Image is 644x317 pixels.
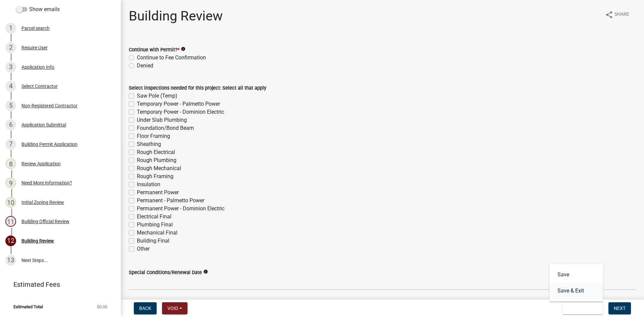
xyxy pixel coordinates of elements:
[21,219,69,224] div: Building Official Review
[137,140,161,148] label: Sheathing
[549,267,603,283] button: Save
[137,229,177,237] label: Mechanical Final
[13,305,43,309] span: Estimated Total
[568,306,594,311] span: Save & Exit
[614,306,626,311] span: Next
[21,122,66,127] div: Application Submittal
[16,5,60,13] label: Show emails
[137,100,220,108] label: Temporary Power - Palmetto Power
[5,42,16,53] div: 2
[97,305,107,309] span: $0.00
[5,23,16,34] div: 1
[562,302,603,314] button: Save & Exit
[129,8,223,24] h1: Building Review
[21,103,77,108] div: Non-Registered Contractor
[5,158,16,169] div: 8
[129,86,266,91] label: Select inspections needed for this project: Select all that apply
[137,221,173,229] label: Plumbing Final
[134,302,157,314] button: Back
[5,197,16,208] div: 10
[21,26,50,31] div: Parcel search
[137,124,194,132] label: Foundation/Bond Beam
[21,142,77,147] div: Building Permit Application
[181,47,185,51] i: info
[137,132,170,140] label: Floor Framing
[5,235,16,246] div: 12
[137,237,169,245] label: Building Final
[137,108,224,116] label: Temporary Power - Dominion Electric
[137,156,176,164] label: Rough Plumbing
[129,270,202,275] label: Special Conditions/Renewal Date
[129,48,179,52] label: Continue with Permit?
[137,213,171,221] label: Electrical Final
[21,180,72,185] div: Need More Information?
[21,84,58,89] div: Select Contractor
[5,81,16,92] div: 4
[549,264,603,302] div: Save & Exit
[549,283,603,299] button: Save & Exit
[137,148,175,156] label: Rough Electrical
[137,62,153,70] label: Denied
[5,62,16,72] div: 3
[21,65,54,69] div: Application Info
[137,54,206,62] label: Continue to Fee Confirmation
[137,205,224,213] label: Permanent Power - Dominion Electric
[167,306,178,311] span: Void
[203,269,208,274] i: info
[608,302,631,314] button: Next
[5,278,110,291] a: Estimated Fees
[5,119,16,130] div: 6
[162,302,187,314] button: Void
[5,100,16,111] div: 5
[137,245,150,253] label: Other
[5,216,16,227] div: 11
[5,177,16,188] div: 9
[21,45,48,50] div: Require User
[600,8,635,21] button: shareShare
[5,139,16,150] div: 7
[137,116,187,124] label: Under Slab Plumbing
[5,255,16,266] div: 13
[137,180,160,189] label: Insulation
[137,189,179,197] label: Permanent Power
[614,11,629,19] span: Share
[137,92,177,100] label: Saw Pole (Temp)
[137,172,173,180] label: Rough Framing
[21,239,54,243] div: Building Review
[605,11,613,19] i: share
[137,164,181,172] label: Rough Mechanical
[137,197,204,205] label: Permanent - Palmetto Power
[21,200,64,205] div: Initial Zoning Review
[139,306,151,311] span: Back
[21,161,61,166] div: Review Application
